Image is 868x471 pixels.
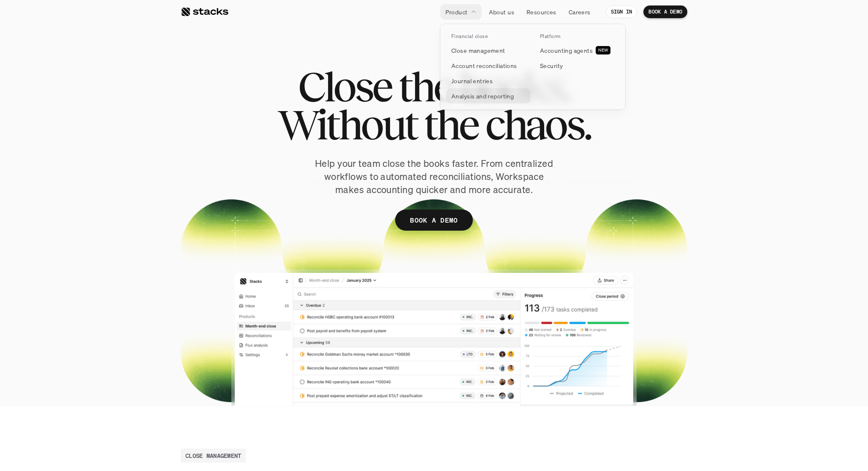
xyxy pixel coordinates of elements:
p: Analysis and reporting [451,92,514,101]
a: Privacy Policy [100,161,137,167]
p: Accounting agents [540,46,593,55]
p: Help your team close the books faster. From centralized workflows to automated reconciliations, W... [312,157,556,196]
p: BOOK A DEMO [648,9,682,15]
p: BOOK A DEMO [410,214,458,226]
a: Journal entries [446,73,531,88]
p: Security [540,61,563,70]
p: About us [489,8,514,16]
p: Financial close [451,33,488,39]
a: Account reconciliations [446,58,531,73]
span: Close [298,68,391,106]
p: Close management [451,46,505,55]
a: Analysis and reporting [446,88,531,103]
h2: CLOSE MANAGEMENT [185,451,241,460]
p: Resources [526,8,556,16]
h2: NEW [598,48,608,53]
a: About us [484,4,519,19]
span: the [399,68,453,106]
a: Close management [446,43,531,58]
p: Careers [569,8,591,16]
a: Security [535,58,619,73]
p: Account reconciliations [451,61,517,70]
a: Accounting agentsNEW [535,43,619,58]
span: Without [277,106,417,144]
span: chaos. [485,106,591,144]
span: the [424,106,478,144]
p: Platform [540,33,561,39]
a: Resources [521,4,561,19]
a: Careers [564,4,596,19]
p: Product [445,8,468,16]
a: SIGN IN [606,5,637,18]
p: Journal entries [451,76,493,85]
a: BOOK A DEMO [395,210,473,231]
a: BOOK A DEMO [643,5,687,18]
p: SIGN IN [611,9,632,15]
